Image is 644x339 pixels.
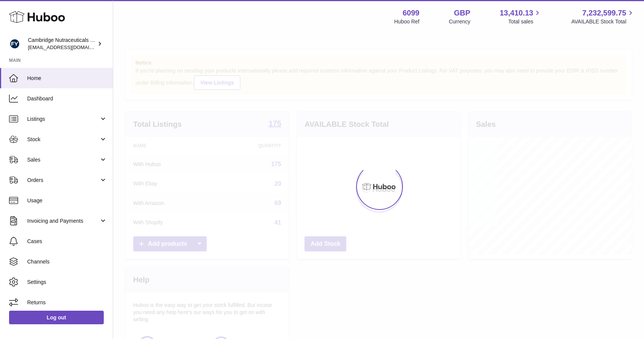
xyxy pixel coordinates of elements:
span: 13,410.13 [500,8,533,18]
span: Home [27,75,107,82]
div: Cambridge Nutraceuticals Ltd [28,37,96,51]
img: huboo@camnutra.com [9,38,20,49]
div: Currency [449,18,470,25]
span: Channels [27,258,107,265]
span: Total sales [508,18,542,25]
span: Dashboard [27,95,107,102]
span: AVAILABLE Stock Total [571,18,635,25]
div: Huboo Ref [394,18,420,25]
a: 13,410.13 Total sales [500,8,542,25]
span: [EMAIL_ADDRESS][DOMAIN_NAME] [28,44,111,50]
a: Log out [9,311,104,324]
span: Sales [27,156,99,163]
span: Invoicing and Payments [27,217,99,225]
strong: GBP [454,8,470,18]
span: Listings [27,116,99,123]
span: Returns [27,299,107,306]
span: Stock [27,136,99,143]
strong: 6099 [403,8,420,18]
span: Settings [27,279,107,286]
span: Usage [27,197,107,204]
span: 7,232,599.75 [582,8,626,18]
a: 7,232,599.75 AVAILABLE Stock Total [571,8,635,25]
span: Cases [27,238,107,245]
span: Orders [27,177,99,184]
